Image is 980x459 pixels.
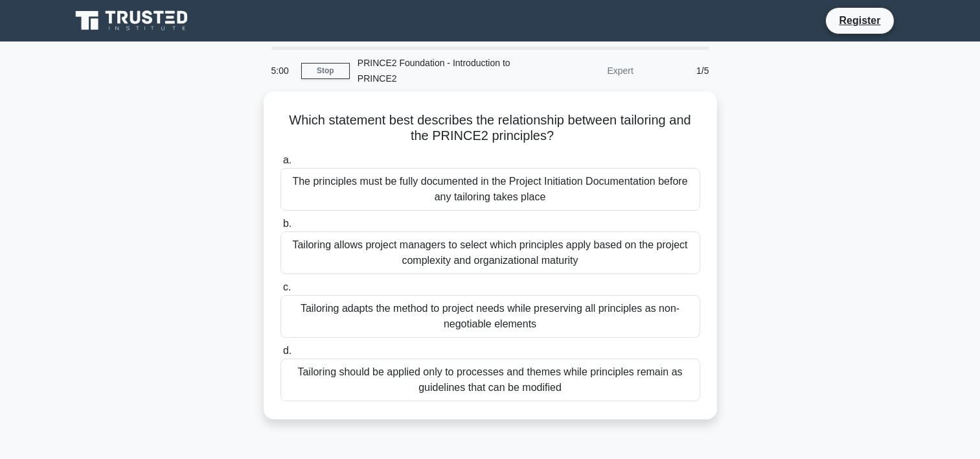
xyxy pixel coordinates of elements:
span: c. [283,281,291,292]
div: Tailoring adapts the method to project needs while preserving all principles as non-negotiable el... [280,295,700,338]
div: PRINCE2 Foundation - Introduction to PRINCE2 [350,50,528,91]
span: a. [283,154,291,165]
div: 5:00 [264,58,301,84]
a: Stop [301,63,350,79]
a: Register [831,12,888,29]
span: d. [283,345,291,356]
div: The principles must be fully documented in the Project Initiation Documentation before any tailor... [280,168,700,211]
div: Tailoring allows project managers to select which principles apply based on the project complexit... [280,231,700,274]
h5: Which statement best describes the relationship between tailoring and the PRINCE2 principles? [279,112,701,145]
div: Tailoring should be applied only to processes and themes while principles remain as guidelines th... [280,359,700,401]
div: 1/5 [641,58,717,84]
span: b. [283,218,291,229]
div: Expert [528,58,641,84]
